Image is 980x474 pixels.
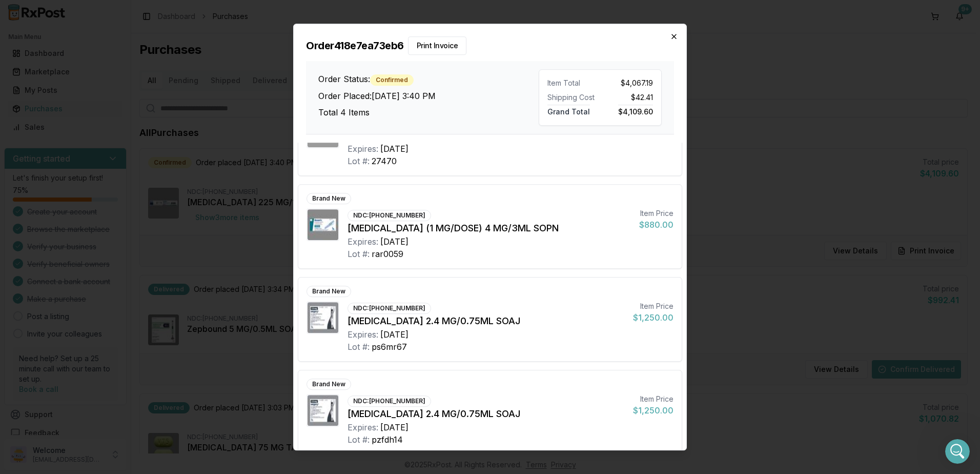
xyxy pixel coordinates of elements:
div: whats the cutoff time for shipping? [63,242,189,252]
div: [DATE] [380,143,409,155]
p: Active in the last 15m [50,13,123,23]
div: yes thats the ndc [126,303,189,313]
div: [DATE] [380,328,409,341]
div: [MEDICAL_DATA] (1 MG/DOSE) 4 MG/3ML SOPN [348,221,631,235]
div: what about [MEDICAL_DATA]? [74,141,197,164]
div: Manuel says… [8,64,197,87]
div: rar0059 [372,248,403,260]
div: 51759020210 this ndc? [16,272,101,283]
div: [MEDICAL_DATA] 2.4 MG/0.75ML SOAJ [348,314,625,328]
img: Profile image for Manuel [29,6,46,22]
div: NDC: [PHONE_NUMBER] [348,303,431,314]
div: [MEDICAL_DATA] 2.4 MG/0.75ML SOAJ [348,407,625,421]
div: LUIS says… [8,141,197,172]
div: [DATE] [380,421,409,433]
div: do you need the syringe or autoinjector? [8,171,168,204]
h3: Order Status: [318,73,539,86]
div: Im sorry they dont have a zepbound 10 [16,93,158,104]
div: LUIS says… [8,33,197,64]
h1: [PERSON_NAME] [50,5,116,13]
div: LUIS says… [8,117,197,141]
h3: Total 4 Items [318,106,539,118]
div: ok [180,39,189,49]
div: Lot #: [348,433,370,446]
div: $1,250.00 [633,404,673,417]
div: Im sorry they dont have a zepbound 10 [8,87,167,110]
img: Wegovy 2.4 MG/0.75ML SOAJ [308,302,338,333]
button: Gif picker [32,336,40,344]
div: ok [172,33,197,55]
div: Lot #: [348,341,370,353]
div: LUIS says… [8,212,197,236]
div: Manuel says… [8,266,197,297]
iframe: Intercom live chat [945,439,970,464]
h2: Order 418e7ea73eb6 [306,36,674,55]
div: $42.41 [604,92,653,103]
div: Shipping Cost [547,92,596,103]
div: Item Price [639,208,673,219]
button: Upload attachment [49,336,57,344]
h3: Order Placed: [DATE] 3:40 PM [318,90,539,102]
div: Lot #: [348,248,370,260]
span: Grand Total [547,105,590,116]
div: NDC: [PHONE_NUMBER] [348,396,431,407]
div: autoinjector [137,212,197,235]
textarea: Message… [9,314,196,332]
div: Confirmed [370,74,414,86]
div: Brand New [307,379,351,390]
button: Print Invoice [408,36,467,55]
button: Send a message… [176,332,192,348]
div: what about [MEDICAL_DATA]? [82,147,189,157]
div: Manuel says… [8,87,197,118]
div: Brand New [307,286,351,297]
span: $4,109.60 [618,105,653,116]
div: ok no problem [137,124,189,134]
div: autoinjector [146,219,189,229]
div: Item Price [633,394,673,404]
div: Manuel says… [8,171,197,212]
div: ps6mr67 [372,341,407,353]
div: im just waiting on the zepbound [16,70,132,80]
button: Home [160,4,180,24]
div: Expires: [348,421,378,433]
button: go back [7,4,26,24]
div: [DATE] [380,235,409,248]
div: 27470 [372,155,397,167]
div: Expires: [348,143,378,155]
div: whats the cutoff time for shipping? [55,235,197,258]
div: Item Total [547,78,596,88]
div: im just waiting on the zepbound [8,64,140,86]
div: Item Price [633,301,673,311]
img: Ozempic (1 MG/DOSE) 4 MG/3ML SOPN [308,209,338,240]
div: yes thats the ndc [118,297,197,319]
img: Wegovy 2.4 MG/0.75ML SOAJ [308,395,338,426]
div: $1,250.00 [633,311,673,324]
div: Expires: [348,235,378,248]
div: do you need the syringe or autoinjector? [16,177,160,197]
div: Brand New [307,193,351,204]
div: 51759020210 this ndc? [8,266,109,289]
div: NDC: [PHONE_NUMBER] [348,210,431,221]
div: $880.00 [639,219,673,231]
button: Emoji picker [16,336,24,344]
div: Lot #: [348,155,370,167]
div: pzfdh14 [372,433,403,446]
div: LUIS says… [8,235,197,266]
div: LUIS says… [8,297,197,327]
div: Close [180,4,198,23]
div: $4,067.19 [604,78,653,88]
div: ok no problem [129,117,197,140]
div: Expires: [348,328,378,341]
